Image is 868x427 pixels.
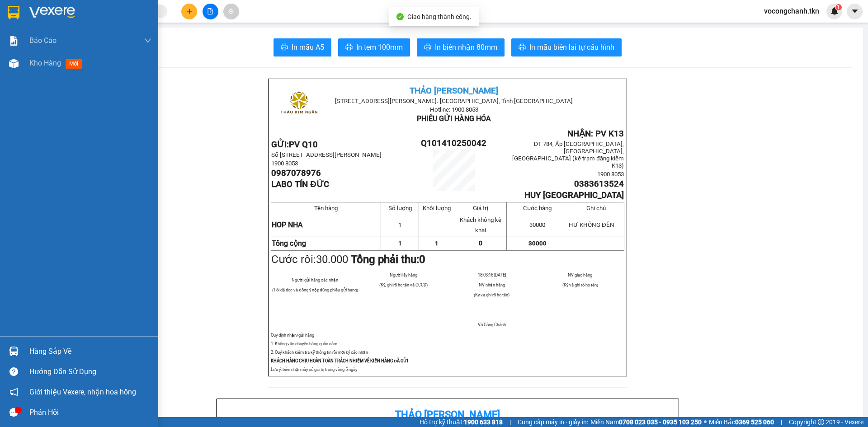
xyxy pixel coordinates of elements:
span: mới [66,59,82,69]
span: ⚪️ [704,420,707,424]
span: Giới thiệu Vexere, nhận hoa hồng [29,386,136,398]
span: In mẫu biên lai tự cấu hình [529,42,614,53]
span: 0987078976 [271,168,321,178]
span: Người lấy hàng [390,272,417,277]
strong: Tổng cộng [272,239,306,248]
span: down [144,37,151,44]
span: 1 [435,240,439,247]
span: (Tôi đã đọc và đồng ý nộp đúng phiếu gửi hàng) [272,287,358,292]
span: plus [186,8,193,14]
button: aim [223,4,239,19]
span: | [509,417,511,427]
span: Khối lượng [423,205,451,211]
strong: 1900 633 818 [464,418,503,426]
img: logo-vxr [8,6,19,19]
strong: KHÁCH HÀNG CHỊU HOÀN TOÀN TRÁCH NHIỆM VỀ KIỆN HÀNG ĐÃ GỬI [271,358,408,363]
span: Q101410250042 [421,138,486,148]
span: Tên hàng [314,205,338,211]
span: caret-down [851,7,859,15]
span: 0 [479,239,482,247]
span: printer [519,43,526,52]
span: Quy định nhận/gửi hàng [271,333,314,338]
span: NV giao hàng [568,272,592,277]
div: Hướng dẫn sử dụng [29,365,151,379]
span: Giao hàng thành công. [407,13,472,20]
span: notification [9,388,18,396]
span: THẢO [PERSON_NAME] [410,86,498,96]
span: question-circle [9,367,18,376]
span: PV Q10 [289,140,318,150]
span: printer [281,43,288,52]
span: Khách không kê khai [460,216,501,234]
span: Số lượng [388,205,412,211]
span: LABO TÍN ĐỨC [271,179,329,189]
span: 1900 8053 [271,160,298,167]
button: printerIn mẫu biên lai tự cấu hình [511,38,622,56]
span: Võ Công Chánh [478,322,506,327]
span: 2. Quý khách kiểm tra kỹ thông tin rồi mới ký xác nhận [271,350,368,355]
span: Giá trị [473,205,488,211]
span: Lưu ý: biên nhận này có giá trị trong vòng 5 ngày [271,367,357,372]
span: NHẬN: PV K13 [567,129,624,139]
span: message [9,408,18,417]
span: Hỗ trợ kỹ thuật: [420,417,503,427]
span: vocongchanh.tkn [757,5,826,17]
span: Cước hàng [523,205,552,211]
span: Số [STREET_ADDRESS][PERSON_NAME] [271,151,382,158]
b: Thảo [PERSON_NAME] [395,409,500,420]
strong: 0708 023 035 - 0935 103 250 [619,418,702,426]
span: 0 [419,253,425,266]
span: ĐT 784, Ấp [GEOGRAPHIC_DATA], [GEOGRAPHIC_DATA], [GEOGRAPHIC_DATA] (kế trạm đăng kiểm K13) [512,141,624,169]
span: (Ký, ghi rõ họ tên và CCCD) [379,282,428,287]
span: 1 [398,221,401,228]
strong: GỬI: [271,140,318,150]
span: Báo cáo [29,35,57,46]
span: In biên nhận 80mm [435,42,497,53]
span: Kho hàng [29,59,61,67]
div: Hàng sắp về [29,345,151,358]
span: 30.000 [316,253,348,266]
span: 30000 [529,221,545,228]
span: In tem 100mm [356,42,403,53]
span: Cước rồi: [271,253,425,266]
span: file-add [207,8,213,14]
span: In mẫu A5 [292,42,324,53]
span: copyright [818,419,824,425]
span: HƯ KHÔNG ĐỀN [569,221,614,228]
strong: 0369 525 060 [735,418,774,426]
img: icon-new-feature [830,7,839,15]
span: 18:03:16 [DATE] [478,272,506,277]
span: [STREET_ADDRESS][PERSON_NAME]. [GEOGRAPHIC_DATA], Tỉnh [GEOGRAPHIC_DATA] [335,98,573,104]
span: (Ký và ghi rõ họ tên) [474,292,509,297]
span: printer [345,43,353,52]
span: Người gửi hàng xác nhận [292,277,338,282]
button: caret-down [847,4,863,19]
sup: 1 [835,4,842,10]
div: Phản hồi [29,406,151,419]
span: 1 [837,4,840,10]
strong: Tổng phải thu: [351,253,425,266]
span: aim [228,8,234,14]
img: warehouse-icon [9,347,19,356]
span: 30000 [528,240,547,247]
span: 0383613524 [574,179,624,189]
button: file-add [203,4,218,19]
span: HUY [GEOGRAPHIC_DATA] [524,190,624,200]
span: printer [424,43,431,52]
button: printerIn mẫu A5 [274,38,331,56]
span: Cung cấp máy in - giấy in: [518,417,588,427]
span: 1. Không vân chuyển hàng quốc cấm [271,341,337,346]
button: printerIn biên nhận 80mm [417,38,505,56]
span: Miền Nam [590,417,702,427]
span: | [781,417,782,427]
span: check-circle [396,13,404,20]
span: 1900 8053 [597,171,624,178]
span: Ghi chú [586,205,606,211]
span: NV nhận hàng [479,282,505,287]
button: printerIn tem 100mm [338,38,410,56]
span: HOP NHA [272,221,303,229]
img: solution-icon [9,36,19,46]
img: warehouse-icon [9,59,19,68]
span: PHIẾU GỬI HÀNG HÓA [417,114,491,123]
span: 1 [398,240,402,247]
